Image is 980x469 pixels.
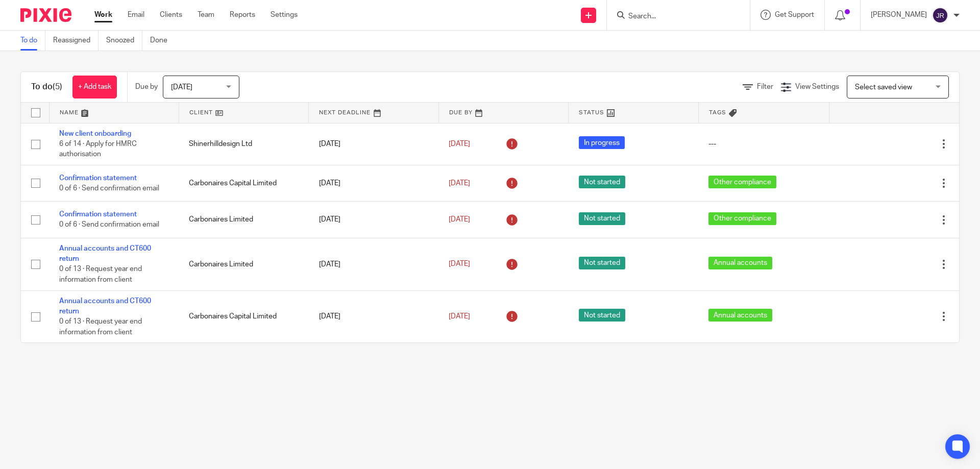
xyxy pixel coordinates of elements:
span: View Settings [795,83,839,90]
p: [PERSON_NAME] [871,10,927,20]
span: 6 of 14 · Apply for HMRC authorisation [59,140,137,158]
span: Annual accounts [708,309,772,322]
span: Tags [709,110,726,115]
span: Other compliance [708,212,776,225]
span: [DATE] [449,180,470,187]
a: Work [94,10,112,20]
input: Search [627,12,719,21]
a: Reassigned [53,31,99,51]
span: Filter [757,83,773,90]
a: Email [128,10,144,20]
span: 0 of 13 · Request year end information from client [59,266,142,284]
a: + Add task [72,76,117,98]
a: Annual accounts and CT600 return [59,245,151,262]
a: Done [150,31,175,51]
a: Reports [230,10,255,20]
span: 0 of 6 · Send confirmation email [59,221,159,229]
span: In progress [579,136,625,149]
span: [DATE] [449,313,470,320]
td: Carbonaires Limited [179,238,308,290]
td: Shinerhilldesign Ltd [179,123,308,165]
a: Clients [160,10,182,20]
a: Snoozed [106,31,142,51]
td: [DATE] [309,290,438,342]
span: [DATE] [171,84,192,91]
span: Select saved view [855,84,912,91]
td: Carbonaires Capital Limited [179,165,308,201]
td: Carbonaires Capital Limited [179,290,308,342]
span: [DATE] [449,261,470,268]
span: Not started [579,176,625,188]
span: [DATE] [449,216,470,223]
span: Get Support [775,11,814,18]
span: [DATE] [449,140,470,147]
a: Confirmation statement [59,211,137,218]
h1: To do [31,82,62,92]
img: Pixie [20,8,71,22]
span: 0 of 6 · Send confirmation email [59,185,159,192]
span: Not started [579,257,625,269]
td: [DATE] [309,238,438,290]
span: Not started [579,309,625,322]
td: [DATE] [309,165,438,201]
p: Due by [135,82,158,92]
div: --- [708,139,819,149]
a: Settings [271,10,298,20]
span: Not started [579,212,625,225]
span: (5) [53,83,62,91]
a: Team [198,10,214,20]
img: svg%3E [932,7,948,23]
span: Annual accounts [708,257,772,269]
span: Other compliance [708,176,776,188]
a: Annual accounts and CT600 return [59,298,151,315]
span: 0 of 13 · Request year end information from client [59,318,142,336]
a: To do [20,31,45,51]
a: New client onboarding [59,130,131,137]
a: Confirmation statement [59,175,137,182]
td: [DATE] [309,123,438,165]
td: [DATE] [309,202,438,238]
td: Carbonaires Limited [179,202,308,238]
